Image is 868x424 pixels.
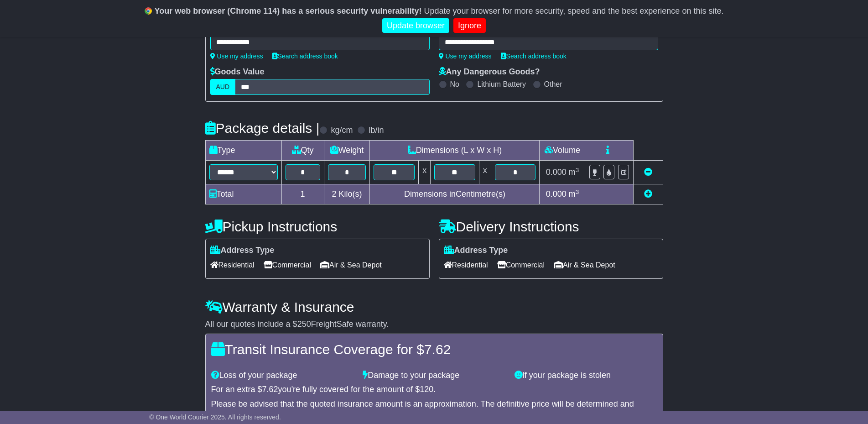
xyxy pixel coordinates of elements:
label: AUD [210,79,236,95]
label: kg/cm [331,126,353,136]
sup: 3 [576,188,579,195]
label: No [450,80,459,89]
span: Residential [444,258,488,272]
h4: Package details | [205,120,320,136]
label: Lithium Battery [477,80,526,89]
div: Damage to your package [358,371,510,381]
div: If your package is stolen [510,371,662,381]
a: Add new item [644,189,652,199]
label: Address Type [210,246,275,256]
label: Other [544,80,562,89]
label: Any Dangerous Goods? [439,67,540,77]
div: All our quotes include a $ FreightSafe warranty. [205,319,663,330]
label: Goods Value [210,67,265,77]
span: Air & Sea Depot [554,258,615,272]
label: lb/in [369,126,384,136]
a: Search address book [272,52,338,60]
a: Remove this item [644,168,652,177]
span: 0.000 [546,168,567,177]
span: 0.000 [546,189,567,199]
sup: 3 [576,167,579,173]
td: Qty [281,141,324,161]
span: m [569,189,579,199]
td: x [419,161,431,184]
td: Dimensions (L x W x H) [370,141,540,161]
span: 2 [332,189,336,199]
td: Dimensions in Centimetre(s) [370,184,540,204]
div: For an extra $ you're fully covered for the amount of $ . [211,385,657,395]
a: Ignore [453,18,486,33]
td: Type [205,141,281,161]
td: Weight [324,141,370,161]
span: Commercial [497,258,545,272]
span: 120 [420,385,433,394]
h4: Transit Insurance Coverage for $ [211,342,657,357]
td: Total [205,184,281,204]
td: Volume [540,141,585,161]
a: Search address book [501,52,567,60]
span: m [569,168,579,177]
td: Kilo(s) [324,184,370,204]
label: Address Type [444,246,508,256]
div: Loss of your package [207,371,359,381]
div: Please be advised that the quoted insurance amount is an approximation. The definitive price will... [211,399,657,419]
a: Update browser [382,18,449,33]
span: Commercial [264,258,311,272]
h4: Warranty & Insurance [205,299,663,314]
span: 7.62 [262,385,278,394]
span: Residential [210,258,255,272]
td: x [479,161,491,184]
a: Use my address [439,52,492,60]
td: 1 [281,184,324,204]
span: © One World Courier 2025. All rights reserved. [149,414,281,421]
h4: Delivery Instructions [439,219,663,234]
span: Update your browser for more security, speed and the best experience on this site. [424,6,723,16]
span: Air & Sea Depot [320,258,382,272]
b: Your web browser (Chrome 114) has a serious security vulnerability! [155,6,422,16]
h4: Pickup Instructions [205,219,430,234]
a: Use my address [210,52,263,60]
span: 250 [297,319,311,329]
span: 7.62 [424,342,451,357]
